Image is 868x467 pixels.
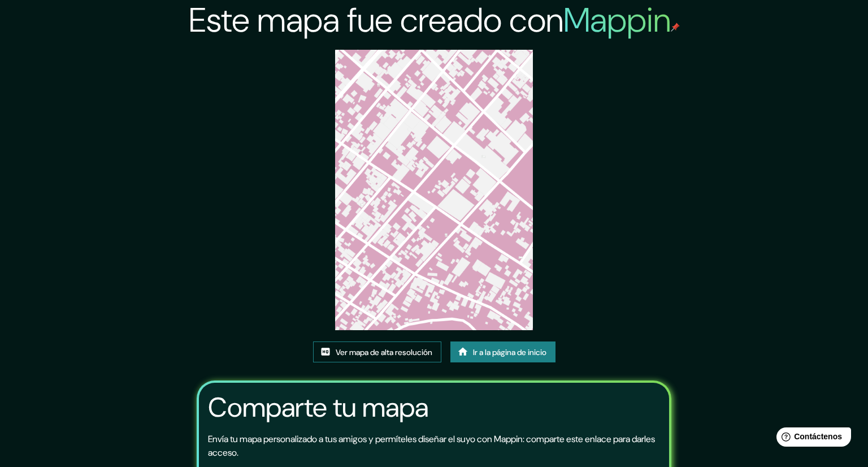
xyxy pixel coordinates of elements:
a: Ir a la página de inicio [450,341,555,363]
img: created-map [335,50,533,330]
font: Envía tu mapa personalizado a tus amigos y permíteles diseñar el suyo con Mappin: comparte este e... [208,433,655,459]
font: Comparte tu mapa [208,390,428,425]
iframe: Lanzador de widgets de ayuda [767,423,856,455]
img: pin de mapeo [671,23,680,32]
font: Ir a la página de inicio [473,347,546,357]
font: Ver mapa de alta resolución [336,347,432,357]
a: Ver mapa de alta resolución [313,341,441,363]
